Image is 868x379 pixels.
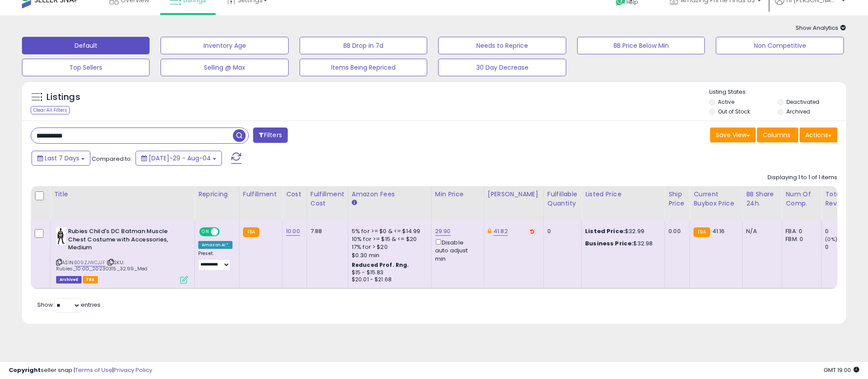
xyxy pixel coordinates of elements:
[311,227,341,235] div: 7.88
[56,227,66,245] img: 31H1X-0-9cL._SL40_.jpg
[796,24,846,32] span: Show Analytics
[718,108,750,115] label: Out of Stock
[438,59,566,76] button: 30 Day Decrease
[746,227,775,235] div: N/A
[825,236,837,243] small: (0%)
[92,155,132,163] span: Compared to:
[243,227,259,237] small: FBA
[218,228,232,236] span: OFF
[9,366,152,375] div: seller snap | |
[74,259,105,266] a: B09ZJWCJJF
[824,366,859,374] span: 2025-08-12 19:00 GMT
[825,227,861,235] div: 0
[37,301,100,309] span: Show: entries
[198,241,232,249] div: Amazon AI *
[352,199,357,207] small: Amazon Fees.
[114,366,152,374] a: Privacy Policy
[198,190,236,199] div: Repricing
[352,251,425,259] div: $0.30 min
[200,228,211,236] span: ON
[56,276,82,283] span: Listings that have been deleted from Seller Central
[243,190,279,199] div: Fulfillment
[585,227,625,235] b: Listed Price:
[352,190,428,199] div: Amazon Fees
[352,227,425,235] div: 5% for >= $0 & <= $14.99
[352,235,425,243] div: 10% for >= $15 & <= $20
[577,37,705,54] button: BB Price Below Min
[547,190,578,208] div: Fulfillable Quantity
[352,276,425,283] div: $20.01 - $21.68
[56,259,147,272] span: | SKU: Rubies_10.00_20230315_32.99_Med
[757,128,798,142] button: Columns
[693,190,739,208] div: Current Buybox Price
[718,98,734,106] label: Active
[136,151,222,166] button: [DATE]-29 - Aug-04
[161,37,288,54] button: Inventory Age
[32,151,90,166] button: Last 7 Days
[68,227,175,254] b: Rubies Child's DC Batman Muscle Chest Costume with Accessories, Medium
[352,261,409,269] b: Reduced Prof. Rng.
[488,190,540,199] div: [PERSON_NAME]
[763,131,790,139] span: Columns
[286,227,300,236] a: 10.00
[825,243,861,251] div: 0
[83,276,98,283] span: FBA
[668,190,686,208] div: Ship Price
[710,128,756,142] button: Save View
[56,227,188,283] div: ASIN:
[716,37,843,54] button: Non Competitive
[585,227,658,235] div: $32.99
[198,251,232,270] div: Preset:
[46,91,80,103] h5: Listings
[435,227,451,236] a: 29.90
[746,190,778,208] div: BB Share 24h.
[161,59,288,76] button: Selling @ Max
[9,366,41,374] strong: Copyright
[311,190,344,208] div: Fulfillment Cost
[438,37,566,54] button: Needs to Reprice
[585,190,661,199] div: Listed Price
[668,227,683,235] div: 0.00
[54,190,191,199] div: Title
[300,59,427,76] button: Items Being Repriced
[786,98,819,106] label: Deactivated
[493,227,508,236] a: 41.82
[800,128,837,142] button: Actions
[253,128,287,143] button: Filters
[149,154,211,163] span: [DATE]-29 - Aug-04
[709,88,846,96] p: Listing States:
[435,190,480,199] div: Min Price
[352,269,425,276] div: $15 - $15.83
[693,227,710,237] small: FBA
[786,235,814,243] div: FBM: 0
[825,190,857,208] div: Total Rev.
[786,108,810,115] label: Archived
[768,174,837,182] div: Displaying 1 to 1 of 1 items
[22,37,150,54] button: Default
[31,106,70,114] div: Clear All Filters
[45,154,79,163] span: Last 7 Days
[286,190,303,199] div: Cost
[786,227,814,235] div: FBA: 0
[585,239,633,248] b: Business Price:
[786,190,818,208] div: Num of Comp.
[352,243,425,251] div: 17% for > $20
[75,366,112,374] a: Terms of Use
[712,227,725,235] span: 41.16
[547,227,575,235] div: 0
[585,240,658,248] div: $32.98
[22,59,150,76] button: Top Sellers
[435,237,477,263] div: Disable auto adjust min
[300,37,427,54] button: BB Drop in 7d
